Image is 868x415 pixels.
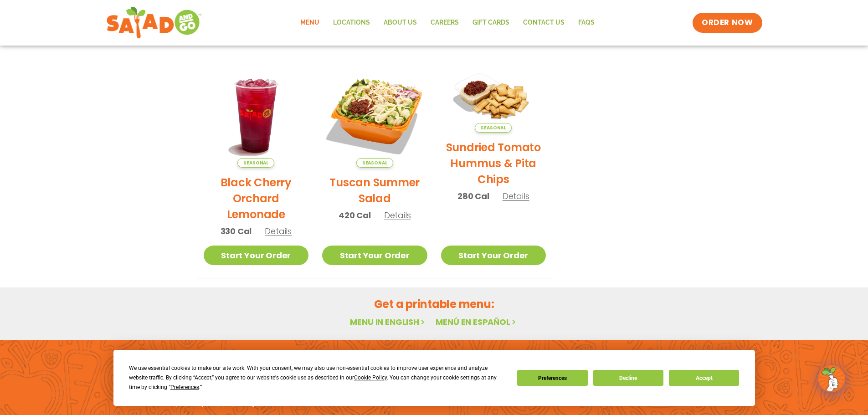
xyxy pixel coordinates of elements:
span: 420 Cal [339,209,371,221]
a: About Us [377,12,424,33]
a: Menú en español [436,316,518,328]
button: Preferences [517,370,587,386]
h2: Tuscan Summer Salad [322,174,427,206]
span: Details [265,225,292,237]
button: Decline [593,370,663,386]
h2: Sundried Tomato Hummus & Pita Chips [441,139,546,187]
a: Locations [326,12,377,33]
span: Preferences [170,384,199,390]
span: Details [384,210,411,221]
h2: Get a printable menu: [197,296,672,312]
img: Product photo for Black Cherry Orchard Lemonade [204,63,309,168]
a: GIFT CARDS [466,12,516,33]
h2: Download the app [175,387,291,412]
a: Careers [424,12,466,33]
img: wpChatIcon [819,366,844,391]
span: 330 Cal [221,225,252,237]
span: Seasonal [475,123,512,133]
span: Seasonal [356,158,393,168]
a: Menu [293,12,326,33]
span: Seasonal [237,158,274,168]
span: 280 Cal [457,190,489,202]
nav: Menu [293,12,601,33]
button: Accept [669,370,739,386]
img: new-SAG-logo-768×292 [106,5,202,41]
a: Start Your Order [322,246,427,265]
a: Start Your Order [441,246,546,265]
span: Details [503,190,529,202]
a: Start Your Order [204,246,309,265]
a: Contact Us [516,12,571,33]
div: Cookie Consent Prompt [113,350,755,406]
img: Product photo for Tuscan Summer Salad [322,63,427,168]
a: ORDER NOW [693,13,762,33]
div: We use essential cookies to make our site work. With your consent, we may also use non-essential ... [129,364,506,392]
span: ORDER NOW [702,17,753,28]
a: Menu in English [350,316,426,328]
a: FAQs [571,12,601,33]
img: Product photo for Sundried Tomato Hummus & Pita Chips [441,63,546,133]
span: Cookie Policy [354,374,387,381]
h2: Black Cherry Orchard Lemonade [204,174,309,222]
